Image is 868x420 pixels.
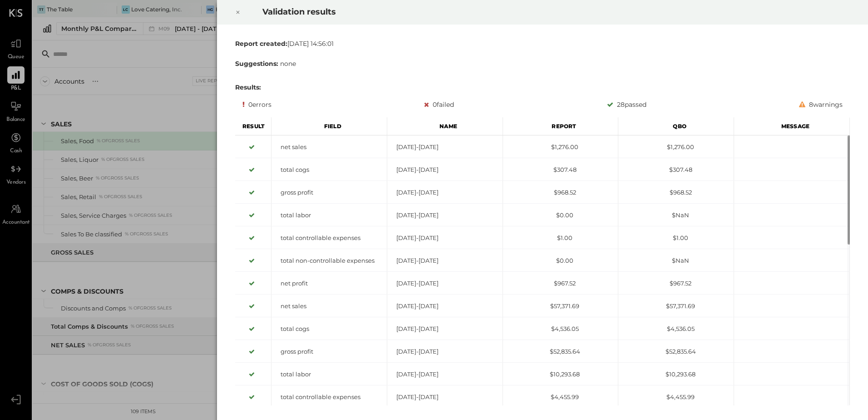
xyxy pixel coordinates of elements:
[387,302,503,310] div: [DATE]-[DATE]
[503,256,618,265] div: $0.00
[271,370,387,379] div: total labor
[387,370,503,379] div: [DATE]-[DATE]
[503,117,619,135] div: Report
[503,234,618,242] div: $1.00
[271,165,387,174] div: total cogs
[271,117,387,135] div: Field
[387,165,503,174] div: [DATE]-[DATE]
[618,234,734,242] div: $1.00
[387,143,503,151] div: [DATE]-[DATE]
[387,256,503,265] div: [DATE]-[DATE]
[503,370,618,379] div: $10,293.68
[235,39,850,48] div: [DATE] 14:56:01
[503,165,618,174] div: $307.48
[271,211,387,220] div: total labor
[799,99,843,110] div: 8 warnings
[618,279,734,288] div: $967.52
[271,279,387,288] div: net profit
[271,347,387,356] div: gross profit
[618,211,734,220] div: $NaN
[242,99,271,110] div: 0 errors
[618,143,734,151] div: $1,276.00
[618,117,734,135] div: Qbo
[618,188,734,197] div: $968.52
[618,256,734,265] div: $NaN
[387,325,503,333] div: [DATE]-[DATE]
[235,40,287,48] b: Report created:
[387,347,503,356] div: [DATE]-[DATE]
[618,325,734,333] div: $4,536.05
[607,99,646,110] div: 28 passed
[280,60,296,68] span: none
[271,188,387,197] div: gross profit
[503,188,618,197] div: $968.52
[235,83,261,91] b: Results:
[503,347,618,356] div: $52,835.64
[618,347,734,356] div: $52,835.64
[503,143,618,151] div: $1,276.00
[271,302,387,310] div: net sales
[734,117,850,135] div: Message
[503,302,618,310] div: $57,371.69
[618,165,734,174] div: $307.48
[503,393,618,401] div: $4,455.99
[387,234,503,242] div: [DATE]-[DATE]
[262,0,747,23] h2: Validation results
[387,393,503,401] div: [DATE]-[DATE]
[503,325,618,333] div: $4,536.05
[503,211,618,220] div: $0.00
[271,234,387,242] div: total controllable expenses
[271,143,387,151] div: net sales
[387,211,503,220] div: [DATE]-[DATE]
[618,302,734,310] div: $57,371.69
[618,370,734,379] div: $10,293.68
[424,99,454,110] div: 0 failed
[271,256,387,265] div: total non-controllable expenses
[271,325,387,333] div: total cogs
[503,279,618,288] div: $967.52
[235,60,278,68] b: Suggestions:
[387,279,503,288] div: [DATE]-[DATE]
[235,117,271,135] div: Result
[271,393,387,401] div: total controllable expenses
[387,117,503,135] div: Name
[618,393,734,401] div: $4,455.99
[387,188,503,197] div: [DATE]-[DATE]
